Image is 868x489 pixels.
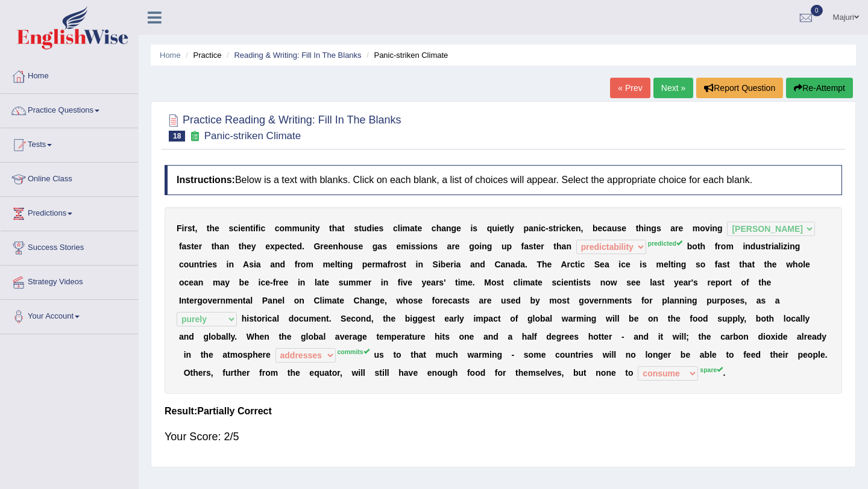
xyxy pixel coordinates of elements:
b: m [322,260,330,269]
b: o [700,260,706,269]
b: e [445,260,450,269]
b: n [305,223,310,233]
b: g [717,223,723,233]
b: y [315,223,320,233]
b: a [670,223,675,233]
b: o [343,241,348,251]
b: t [191,241,194,251]
b: i [253,223,256,233]
b: i [479,241,482,251]
b: i [781,241,783,251]
b: t [239,241,242,251]
b: t [338,260,341,269]
b: c [233,223,238,233]
b: n [228,260,234,269]
b: a [470,260,475,269]
b: r [297,260,300,269]
b: - [546,223,549,233]
b: t [329,223,332,233]
b: r [556,223,559,233]
b: e [215,223,219,233]
b: d [515,260,521,269]
a: Practice Questions [1,94,138,124]
b: h [742,260,747,269]
h2: Practice Reading & Writing: Fill In The Blanks [165,111,401,142]
b: s [187,223,192,233]
b: i [259,223,261,233]
b: e [358,241,363,251]
b: e [367,260,372,269]
b: u [755,241,761,251]
b: o [692,241,697,251]
b: l [398,223,400,233]
b: h [436,223,442,233]
b: e [500,223,505,233]
b: r [202,260,205,269]
b: e [600,260,605,269]
b: c [570,260,575,269]
b: e [194,241,199,251]
b: m [726,241,733,251]
b: t [636,223,639,233]
b: r [541,241,544,251]
b: c [562,223,567,233]
b: e [547,260,552,269]
b: g [487,241,492,251]
b: y [251,241,256,251]
b: c [260,223,265,233]
b: c [275,223,280,233]
b: r [451,241,454,251]
b: o [280,223,285,233]
b: s [617,223,621,233]
a: Predictions [1,197,138,227]
b: s [696,260,700,269]
b: a [607,223,612,233]
span: 0 [811,5,823,16]
b: c [285,241,289,251]
b: a [511,260,515,269]
b: e [329,241,333,251]
b: i [416,260,418,269]
b: t [342,223,345,233]
b: u [348,241,354,251]
b: s [354,241,359,251]
b: e [324,241,329,251]
button: Re-Attempt [786,78,853,98]
b: i [673,260,676,269]
b: h [542,260,547,269]
b: t [207,223,210,233]
b: g [451,223,457,233]
b: g [373,241,378,251]
b: m [285,223,292,233]
b: a [447,241,452,251]
b: i [497,223,500,233]
button: Report Question [696,78,783,98]
b: a [529,223,533,233]
b: n [418,260,423,269]
sup: predicted [648,240,682,247]
b: g [681,260,687,269]
b: l [507,223,509,233]
b: t [199,260,202,269]
b: s [529,241,533,251]
b: r [184,223,187,233]
b: f [256,223,259,233]
a: Home [160,51,181,60]
b: b [593,223,598,233]
h4: Below is a text with blanks. Click on each blank, a list of choices will appear. Select the appro... [165,165,842,195]
b: h [214,241,219,251]
b: s [473,223,477,233]
b: e [455,241,460,251]
b: r [675,223,678,233]
b: i [206,260,208,269]
b: e [598,223,603,233]
b: u [492,223,497,233]
b: s [656,223,661,233]
b: s [212,260,217,269]
b: m [306,260,313,269]
b: c [432,223,436,233]
b: f [179,241,182,251]
b: a [501,260,506,269]
b: i [438,260,441,269]
b: G [313,241,320,251]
